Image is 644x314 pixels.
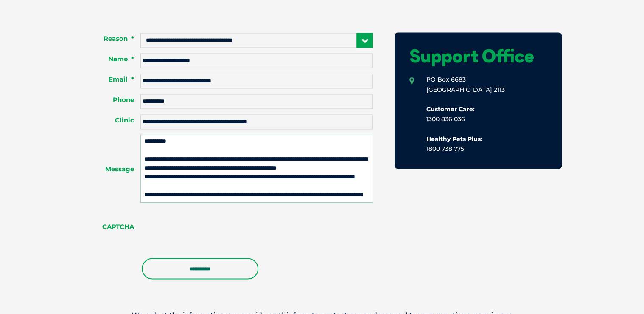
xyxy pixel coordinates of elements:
[82,96,140,104] label: Phone
[82,164,140,173] label: Message
[409,47,547,65] h1: Support Office
[426,105,475,113] b: Customer Care:
[82,222,140,231] label: CAPTCHA
[409,75,547,154] li: PO Box 6683 [GEOGRAPHIC_DATA] 2113 1300 836 036 1800 738 775
[82,116,140,124] label: Clinic
[82,55,140,63] label: Name
[426,135,482,143] b: Healthy Pets Plus:
[82,75,140,84] label: Email
[82,34,140,43] label: Reason
[140,211,269,244] iframe: reCAPTCHA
